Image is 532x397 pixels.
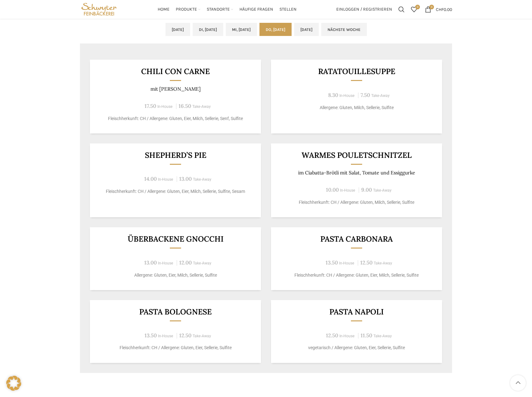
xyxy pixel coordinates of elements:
[226,23,257,36] a: Mi, [DATE]
[193,334,211,338] span: Take-Away
[510,375,526,391] a: Scroll to top button
[145,332,157,339] span: 13.50
[360,259,372,266] span: 12.50
[179,175,192,182] span: 13.00
[158,7,170,13] span: Home
[239,7,273,13] span: Häufige Fragen
[165,23,190,36] a: [DATE]
[145,103,156,109] span: 17.50
[374,261,392,265] span: Take-Away
[395,3,408,16] a: Suchen
[373,334,392,338] span: Take-Away
[279,104,435,111] p: Allergene: Gluten, Milch, Sellerie, Sulfite
[339,93,355,98] span: In-House
[193,177,211,182] span: Take-Away
[279,272,435,279] p: Fleischherkunft: CH / Allergene: Gluten, Eier, Milch, Sellerie, Sulfite
[98,188,254,195] p: Fleischherkunft: CH / Allergene: Gluten, Eier, Milch, Sellerie, Sulfite, Sesam
[207,7,230,13] span: Standorte
[408,3,420,16] a: 0
[408,3,420,16] div: Meine Wunschliste
[361,186,372,193] span: 9.00
[239,3,273,16] a: Häufige Fragen
[98,68,254,75] h3: Chili con Carne
[279,344,435,351] p: vegetarisch / Allergene: Gluten, Eier, Sellerie, Sulfite
[321,23,367,36] a: Nächste Woche
[192,104,211,109] span: Take-Away
[121,3,333,16] div: Main navigation
[279,308,435,316] h3: Pasta Napoli
[144,175,157,182] span: 14.00
[294,23,319,36] a: [DATE]
[326,259,338,266] span: 13.50
[279,3,297,16] a: Stellen
[193,23,223,36] a: Di, [DATE]
[422,3,455,16] a: 0 CHF0.00
[176,3,200,16] a: Produkte
[158,177,173,182] span: In-House
[326,332,338,339] span: 12.50
[429,5,434,9] span: 0
[144,259,157,266] span: 13.00
[98,308,254,316] h3: Pasta Bolognese
[158,334,173,338] span: In-House
[157,104,173,109] span: In-House
[158,261,173,265] span: In-House
[279,151,435,159] h3: Warmes Pouletschnitzel
[328,92,338,98] span: 8.30
[373,188,392,193] span: Take-Away
[179,103,191,109] span: 16.50
[436,7,444,12] span: CHF
[98,272,254,279] p: Allergene: Gluten, Eier, Milch, Sellerie, Sulfite
[326,186,339,193] span: 10.00
[259,23,292,36] a: Do, [DATE]
[361,332,372,339] span: 11.50
[98,115,254,122] p: Fleischherkunft: CH / Allergene: Gluten, Eier, Milch, Sellerie, Senf, Sulfite
[158,3,170,16] a: Home
[333,3,395,16] a: Einloggen / Registrieren
[279,170,435,176] p: im Ciabatta-Brötli mit Salat, Tomate und Essiggurke
[339,334,355,338] span: In-House
[98,86,254,92] p: mit [PERSON_NAME]
[279,68,435,75] h3: Ratatouillesuppe
[179,259,192,266] span: 12.00
[340,188,355,193] span: In-House
[176,7,197,13] span: Produkte
[415,5,420,9] span: 0
[80,6,118,12] a: Site logo
[98,344,254,351] p: Fleischherkunft: CH / Allergene: Gluten, Eier, Sellerie, Sulfite
[361,92,370,98] span: 7.50
[436,7,452,12] bdi: 0.00
[371,93,390,98] span: Take-Away
[193,261,211,265] span: Take-Away
[179,332,191,339] span: 12.50
[98,151,254,159] h3: Shepherd’s Pie
[279,7,297,13] span: Stellen
[336,7,392,12] span: Einloggen / Registrieren
[339,261,354,265] span: In-House
[279,235,435,243] h3: Pasta Carbonara
[98,235,254,243] h3: Überbackene Gnocchi
[279,199,435,206] p: Fleischherkunft: CH / Allergene: Gluten, Milch, Sellerie, Sulfite
[207,3,233,16] a: Standorte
